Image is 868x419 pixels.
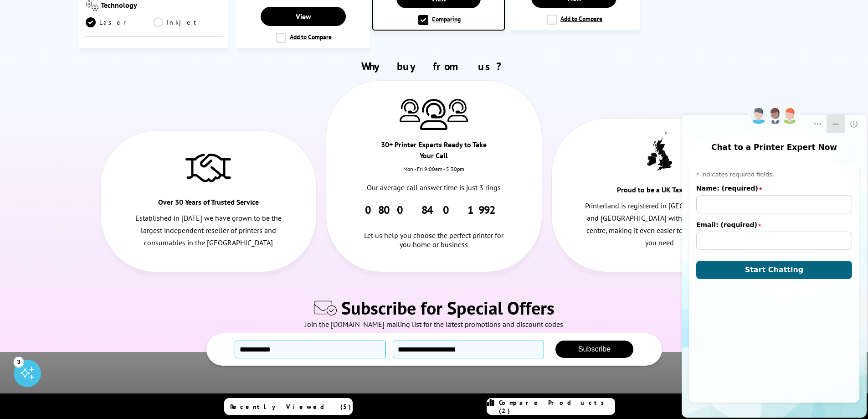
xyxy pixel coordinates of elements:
span: Technology [101,0,221,13]
img: Printer Experts [447,99,468,122]
img: Trusted Service [185,149,231,186]
span: Subscribe for Special Offers [341,296,555,320]
p: Printerland is registered in [GEOGRAPHIC_DATA] and [GEOGRAPHIC_DATA] with a UK based call centre,... [584,200,735,249]
img: Printer Experts [400,99,420,122]
a: Compare Products (2) [487,398,615,415]
a: Laser [86,17,154,27]
iframe: chat window [680,100,868,419]
span: Recently Viewed (5) [230,403,351,411]
a: Inkjet [153,17,221,27]
div: 3 [14,357,24,367]
label: Add to Compare [547,15,602,25]
label: Add to Compare [276,33,332,43]
span: Compare Products (2) [499,398,615,415]
a: View [261,7,345,26]
div: Proud to be a UK Tax-Payer [606,184,714,200]
div: Over 30 Years of Trusted Service [154,197,262,212]
div: Let us help you choose the perfect printer for you home or business [359,217,509,249]
div: Join the [DOMAIN_NAME] mailing list for the latest promotions and discount codes [5,320,863,333]
button: Subscribe [555,341,633,358]
h2: Why buy from us? [96,59,773,73]
img: Printer Experts [420,99,447,130]
div: 30+ Printer Experts Ready to Take Your Call [380,139,488,166]
div: Mon - Fri 9:00am - 5.30pm [326,166,542,181]
img: UK tax payer [647,131,672,173]
span: Subscribe [578,345,611,353]
p: Established in [DATE] we have grown to be the largest independent reseller of printers and consum... [133,212,284,249]
p: Our average call answer time is just 3 rings [359,181,509,194]
img: Technology [86,0,99,11]
a: Recently Viewed (5) [224,398,353,415]
a: 0800 840 1992 [365,203,503,217]
label: Comparing [418,15,461,25]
